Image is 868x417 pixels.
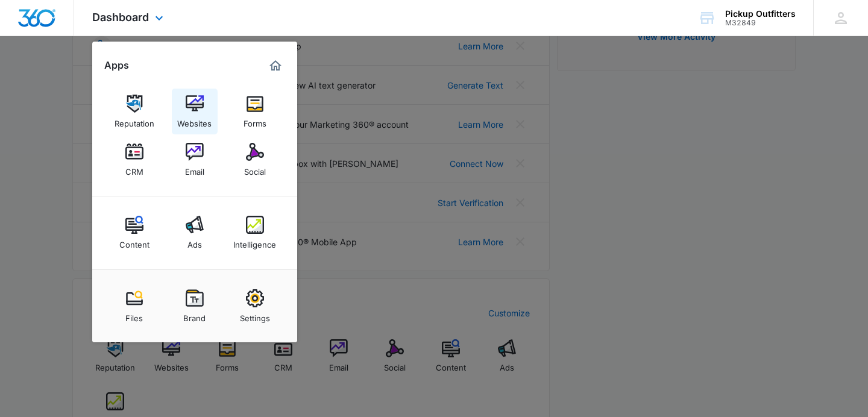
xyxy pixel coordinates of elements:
div: account name [725,9,796,19]
a: Content [112,210,157,256]
div: Email [185,161,204,177]
div: Social [244,161,266,177]
a: Settings [232,283,278,329]
a: Files [112,283,157,329]
a: Forms [232,89,278,134]
a: Social [232,137,278,183]
span: Dashboard [92,11,149,24]
a: Email [172,137,218,183]
a: Intelligence [232,210,278,256]
div: CRM [125,161,143,177]
div: Intelligence [233,234,276,249]
div: account id [725,19,796,27]
div: Brand [183,307,206,323]
div: Websites [177,113,212,128]
a: Brand [172,283,218,329]
div: Reputation [115,113,154,128]
div: Forms [244,113,266,128]
a: Marketing 360® Dashboard [266,56,285,75]
a: Ads [172,210,218,256]
div: Ads [187,234,202,249]
a: Reputation [112,89,157,134]
a: Websites [172,89,218,134]
a: CRM [112,137,157,183]
div: Settings [240,307,270,323]
div: Content [119,234,149,249]
div: Files [125,307,143,323]
h2: Apps [104,60,129,71]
